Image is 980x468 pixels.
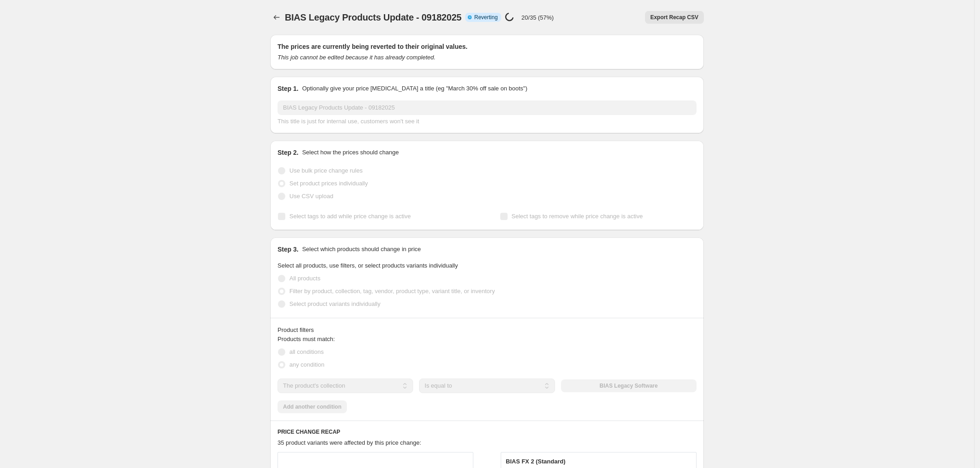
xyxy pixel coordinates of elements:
h6: PRICE CHANGE RECAP [278,428,697,436]
span: BIAS Legacy Products Update - 09182025 [285,12,461,22]
span: all conditions [289,348,324,355]
button: Price change jobs [270,11,283,24]
button: Export Recap CSV [645,11,704,24]
p: 20/35 (57%) [521,14,554,21]
p: Select how the prices should change [302,148,399,157]
h2: Step 3. [278,245,299,254]
div: Product filters [278,326,697,335]
span: Products must match: [278,336,335,342]
span: Export Recap CSV [650,14,698,21]
span: Filter by product, collection, tag, vendor, product type, variant title, or inventory [289,288,495,294]
input: 30% off holiday sale [278,100,697,115]
span: any condition [289,361,325,368]
h2: Step 1. [278,84,299,93]
span: Set product prices individually [289,180,368,187]
h2: Step 2. [278,148,299,157]
p: Select which products should change in price [302,245,421,254]
i: This job cannot be edited because it has already completed. [278,54,435,61]
span: Use CSV upload [289,193,333,200]
span: Select all products, use filters, or select products variants individually [278,262,458,269]
span: Reverting [474,14,498,21]
span: Use bulk price change rules [289,167,362,174]
span: BIAS FX 2 (Standard) [506,458,566,465]
span: 35 product variants were affected by this price change: [278,439,421,446]
h2: The prices are currently being reverted to their original values. [278,42,697,51]
span: Select tags to add while price change is active [289,213,411,220]
p: Optionally give your price [MEDICAL_DATA] a title (eg "March 30% off sale on boots") [302,84,527,93]
span: All products [289,275,320,282]
span: Select tags to remove while price change is active [512,213,643,220]
span: Select product variants individually [289,300,380,307]
span: This title is just for internal use, customers won't see it [278,118,419,125]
